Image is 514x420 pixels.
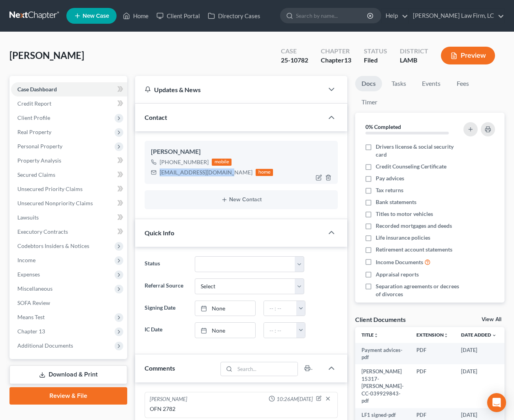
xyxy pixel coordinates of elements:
a: [PERSON_NAME] Law Firm, LC [409,9,504,23]
a: Property Analysis [11,153,127,168]
span: Quick Info [145,229,174,236]
td: [DATE] [455,364,503,408]
span: Separation agreements or decrees of divorces [376,282,460,298]
a: Fees [450,76,475,91]
span: Personal Property [17,143,62,149]
div: Case [281,47,308,56]
span: Contact [145,114,167,121]
span: Executory Contracts [17,228,68,235]
span: Retirement account statements [376,246,452,254]
i: unfold_more [444,333,448,338]
span: Expenses [17,271,40,278]
a: Date Added expand_more [461,332,497,338]
span: Real Property [17,129,51,135]
a: None [195,323,255,338]
td: PDF [410,364,455,408]
strong: 0% Completed [365,123,401,130]
label: IC Date [141,322,191,338]
div: Filed [364,56,387,65]
a: Executory Contracts [11,225,127,239]
span: Credit Report [17,100,51,107]
a: View All [482,317,501,322]
td: Payment advices-pdf [355,343,410,365]
div: mobile [212,159,232,166]
a: Lawsuits [11,210,127,225]
a: Secured Claims [11,168,127,182]
span: Pay advices [376,174,404,182]
div: [PHONE_NUMBER] [160,158,209,166]
input: -- : -- [264,301,297,316]
a: Case Dashboard [11,82,127,96]
div: Updates & News [145,85,314,94]
td: [PERSON_NAME] 15317-[PERSON_NAME]-CC-039929843-pdf [355,364,410,408]
span: Client Profile [17,114,50,121]
i: expand_more [492,333,497,338]
span: Property Analysis [17,157,61,164]
a: Credit Report [11,96,127,111]
span: SOFA Review [17,299,50,306]
span: Bank statements [376,198,416,206]
div: [PERSON_NAME] [151,147,331,157]
label: Referral Source [141,278,191,294]
input: -- : -- [264,323,297,338]
div: Open Intercom Messenger [487,393,506,412]
span: Drivers license & social security card [376,143,460,159]
td: PDF [410,343,455,365]
div: LAMB [400,56,428,65]
a: Events [416,76,447,91]
span: Income Documents [376,258,423,266]
span: Credit Counseling Certificate [376,163,446,170]
span: Tax returns [376,186,403,194]
a: Unsecured Nonpriority Claims [11,196,127,210]
button: Preview [441,47,495,64]
span: [PERSON_NAME] [9,49,84,61]
a: None [195,301,255,316]
label: Status [141,256,191,272]
span: Income [17,257,36,263]
span: Unsecured Nonpriority Claims [17,200,93,206]
a: Extensionunfold_more [416,332,448,338]
span: Comments [145,364,175,372]
span: Titles to motor vehicles [376,210,433,218]
div: Client Documents [355,315,406,324]
span: Means Test [17,314,45,320]
div: Status [364,47,387,56]
a: Download & Print [9,365,127,384]
div: home [256,169,273,176]
span: Codebtors Insiders & Notices [17,242,89,249]
a: SOFA Review [11,296,127,310]
span: Appraisal reports [376,271,419,278]
a: Directory Cases [204,9,264,23]
span: New Case [83,13,109,19]
span: 10:26AM[DATE] [277,395,313,403]
a: Review & File [9,387,127,405]
a: Tasks [385,76,412,91]
button: New Contact [151,197,331,203]
span: Recorded mortgages and deeds [376,222,452,230]
span: Unsecured Priority Claims [17,185,83,192]
a: Client Portal [153,9,204,23]
div: OFN 2782 [150,405,333,413]
span: Chapter 13 [17,328,45,335]
i: unfold_more [374,333,378,338]
span: Miscellaneous [17,285,53,292]
span: Case Dashboard [17,86,57,93]
a: Unsecured Priority Claims [11,182,127,196]
a: Docs [355,76,382,91]
input: Search... [235,362,298,376]
a: Timer [355,95,384,110]
div: Chapter [321,56,351,65]
div: [EMAIL_ADDRESS][DOMAIN_NAME] [160,168,252,176]
span: Lawsuits [17,214,39,221]
div: District [400,47,428,56]
div: [PERSON_NAME] [150,395,187,403]
div: 25-10782 [281,56,308,65]
span: 13 [344,56,351,64]
a: Help [382,9,408,23]
td: [DATE] [455,343,503,365]
label: Signing Date [141,301,191,316]
a: Home [119,9,153,23]
input: Search by name... [296,8,368,23]
span: Additional Documents [17,342,73,349]
a: Titleunfold_more [361,332,378,338]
